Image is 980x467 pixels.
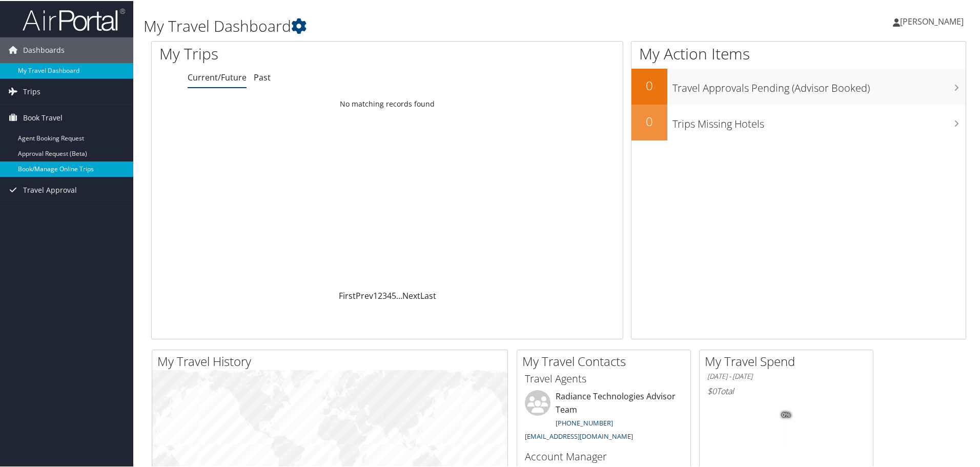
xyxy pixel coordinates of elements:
[705,352,873,369] h2: My Travel Spend
[893,5,974,36] a: [PERSON_NAME]
[382,289,387,300] a: 3
[782,411,790,417] tspan: 0%
[339,289,356,300] a: First
[23,7,125,31] img: airportal-logo.png
[631,42,966,64] h1: My Action Items
[387,289,392,300] a: 4
[23,36,65,62] span: Dashboards
[378,289,382,300] a: 2
[672,111,966,130] h3: Trips Missing Hotels
[707,384,717,396] span: $0
[522,352,690,369] h2: My Travel Contacts
[402,289,420,300] a: Next
[556,417,613,427] a: [PHONE_NUMBER]
[525,449,683,463] h3: Account Manager
[420,289,436,300] a: Last
[188,71,247,82] a: Current/Future
[254,71,271,82] a: Past
[373,289,378,300] a: 1
[152,94,623,112] td: No matching records found
[159,42,419,64] h1: My Trips
[356,289,373,300] a: Prev
[672,75,966,94] h3: Travel Approvals Pending (Advisor Booked)
[157,352,507,369] h2: My Travel History
[520,389,688,444] li: Radiance Technologies Advisor Team
[631,76,667,93] h2: 0
[525,431,633,440] a: [EMAIL_ADDRESS][DOMAIN_NAME]
[392,289,396,300] a: 5
[631,112,667,129] h2: 0
[631,68,966,104] a: 0Travel Approvals Pending (Advisor Booked)
[900,15,964,26] span: [PERSON_NAME]
[707,371,865,380] h6: [DATE] - [DATE]
[23,176,77,202] span: Travel Approval
[631,104,966,139] a: 0Trips Missing Hotels
[23,104,63,130] span: Book Travel
[396,289,402,300] span: …
[707,384,865,396] h6: Total
[525,371,683,385] h3: Travel Agents
[23,78,40,104] span: Trips
[144,14,697,36] h1: My Travel Dashboard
